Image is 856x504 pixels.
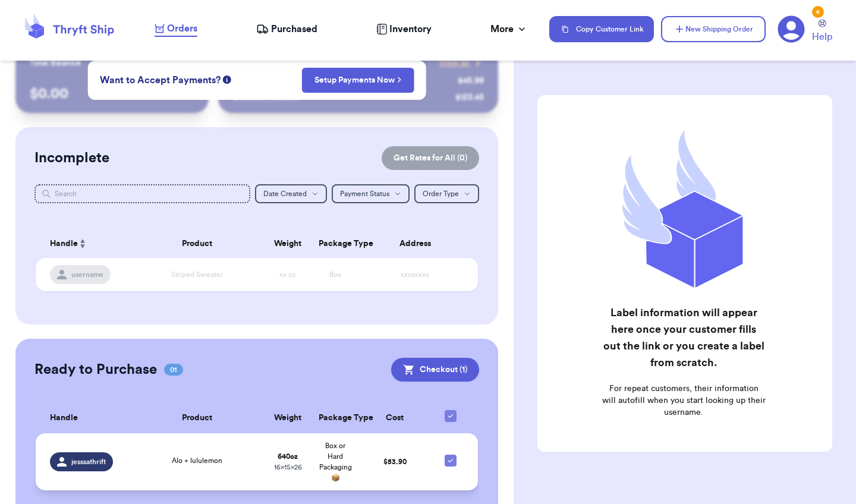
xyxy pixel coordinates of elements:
[332,184,410,203] button: Payment Status
[661,16,766,42] button: New Shipping Order
[274,464,302,471] span: 16 x 15 x 26
[383,458,407,465] span: $ 53.90
[401,271,429,278] span: xxxxxxxx
[319,442,352,481] span: Box or Hard Packaging 📦
[34,184,250,203] input: Search
[414,184,479,203] button: Order Type
[602,383,766,418] p: For repeat customers, their information will autofill when you start looking up their username.
[812,6,824,18] div: 6
[263,190,307,197] span: Date Created
[279,271,296,278] span: xx oz
[311,403,359,433] th: Package Type
[131,229,264,258] th: Product
[78,237,87,251] button: Sort ascending
[302,68,414,93] button: Setup Payments Now
[50,412,78,424] span: Handle
[376,22,432,36] a: Inventory
[155,21,197,37] a: Orders
[382,146,479,170] button: Get Rates for All (0)
[256,22,317,36] a: Purchased
[455,92,484,103] div: $ 123.45
[359,403,430,433] th: Cost
[34,149,109,168] h2: Incomplete
[30,57,81,69] p: Total Balance
[311,229,359,258] th: Package Type
[389,22,432,36] span: Inventory
[602,304,766,371] h2: Label information will appear here once your customer fills out the link or you create a label fr...
[314,74,402,86] a: Setup Payments Now
[30,84,194,103] p: $ 0.00
[164,364,183,376] span: 01
[278,453,298,460] strong: 640 oz
[100,73,221,87] span: Want to Accept Payments?
[458,75,484,87] div: $ 45.99
[359,229,478,258] th: Address
[271,22,317,36] span: Purchased
[812,20,832,44] a: Help
[329,271,341,278] span: Box
[812,30,832,44] span: Help
[391,358,479,382] button: Checkout (1)
[778,15,805,43] a: 6
[171,271,223,278] span: Striped Sweater
[71,270,103,279] span: username
[50,238,78,250] span: Handle
[264,403,311,433] th: Weight
[172,457,222,464] span: Alo + lululemon
[34,360,157,379] h2: Ready to Purchase
[439,57,470,69] span: View all
[131,403,264,433] th: Product
[264,229,311,258] th: Weight
[439,57,484,69] a: View all
[255,184,327,203] button: Date Created
[549,16,654,42] button: Copy Customer Link
[490,22,528,36] div: More
[71,457,106,467] span: jesssathrift
[340,190,389,197] span: Payment Status
[167,21,197,36] span: Orders
[423,190,459,197] span: Order Type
